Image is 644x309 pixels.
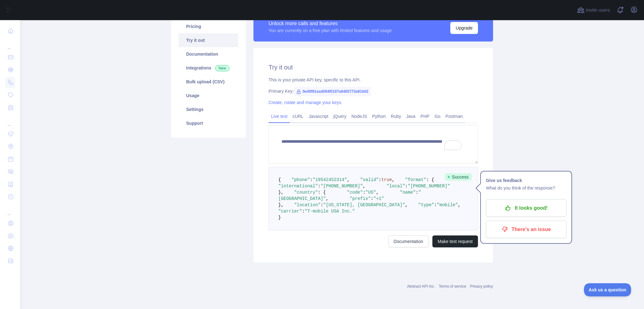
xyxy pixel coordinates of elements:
[388,111,404,121] a: Ruby
[310,177,313,182] span: :
[407,284,435,289] a: Abstract API Inc.
[278,190,421,201] span: "[GEOGRAPHIC_DATA]"
[416,190,418,195] span: :
[5,114,15,127] div: ...
[491,203,562,213] p: It looks good!
[434,202,437,207] span: :
[278,177,281,182] span: {
[290,111,306,121] a: cURL
[323,202,405,207] span: "[US_STATE], [GEOGRAPHIC_DATA]"
[443,111,465,121] a: Postman
[450,22,478,34] button: Upgrade
[320,202,323,207] span: :
[269,27,392,34] div: You are currently on a free plan with limited features and usage
[278,202,284,207] span: },
[179,102,238,116] a: Settings
[437,202,458,207] span: "mobile"
[363,190,365,195] span: :
[491,224,562,235] p: There's an issue
[388,235,429,247] a: Documentation
[347,190,363,195] span: "code"
[373,196,384,201] span: "+1"
[5,38,15,50] div: ...
[432,235,478,247] button: Make test request
[486,221,566,238] button: There's an issue
[360,177,379,182] span: "valid"
[470,284,493,289] a: Privacy policy
[269,77,478,83] div: This is your private API key, specific to this API.
[269,88,478,94] div: Primary Key:
[458,202,460,207] span: ,
[179,47,238,61] a: Documentation
[404,111,418,121] a: Java
[381,177,392,182] span: true
[326,196,328,201] span: ,
[269,20,392,27] div: Unlock more calls and features
[405,184,408,189] span: :
[302,209,305,214] span: :
[371,196,373,201] span: :
[179,116,238,130] a: Support
[305,209,355,214] span: "T-mobile USA Inc."
[408,184,450,189] span: "[PHONE_NUMBER]"
[278,190,284,195] span: },
[432,111,443,121] a: Go
[278,209,302,214] span: "carrier"
[586,7,610,14] span: Invite users
[426,177,434,182] span: : {
[486,199,566,217] button: It looks good!
[5,204,15,216] div: ...
[418,111,432,121] a: PHP
[179,75,238,89] a: Bulk upload (CSV)
[179,61,238,75] a: Integrations New
[278,184,318,189] span: "international"
[313,177,347,182] span: "19542452314"
[269,125,478,164] textarea: To enrich screen reader interactions, please activate Accessibility in Grammarly extension settings
[486,184,566,192] p: What do you think of the response?
[405,177,426,182] span: "format"
[365,190,376,195] span: "US"
[363,184,365,189] span: ,
[294,190,318,195] span: "country"
[347,177,349,182] span: ,
[486,177,566,184] h1: Give us feedback
[369,111,388,121] a: Python
[278,215,281,220] span: }
[179,19,238,33] a: Pricing
[291,177,310,182] span: "phone"
[350,196,371,201] span: "prefix"
[306,111,331,121] a: Javascript
[269,111,290,121] a: Live test
[439,284,466,289] a: Terms of service
[269,100,341,105] a: Create, rotate and manage your keys
[179,89,238,102] a: Usage
[294,202,320,207] span: "location"
[418,202,434,207] span: "type"
[269,63,478,72] h2: Try it out
[445,173,472,181] span: Success
[179,33,238,47] a: Try it out
[386,184,405,189] span: "local"
[405,202,408,207] span: ,
[379,177,381,182] span: :
[318,184,320,189] span: :
[215,65,230,71] span: New
[349,111,369,121] a: NodeJS
[376,190,379,195] span: ,
[584,283,631,296] iframe: Toggle Customer Support
[294,87,371,96] span: 0e40f81ead094f0197a9405773a91b02
[576,5,611,15] button: Invite users
[320,184,363,189] span: "[PHONE_NUMBER]"
[331,111,349,121] a: jQuery
[400,190,416,195] span: "name"
[392,177,394,182] span: ,
[318,190,326,195] span: : {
